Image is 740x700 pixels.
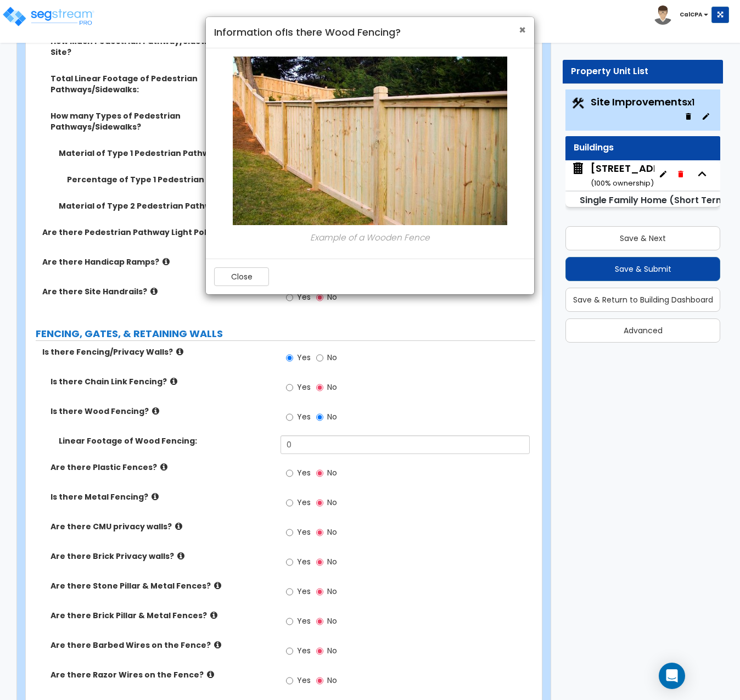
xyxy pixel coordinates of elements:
button: Close [519,24,526,36]
div: Open Intercom Messenger [659,663,685,689]
i: Example of a Wooden Fence [310,232,430,243]
span: × [519,22,526,38]
button: Close [214,267,269,286]
h4: Information of Is there Wood Fencing? [214,25,526,40]
img: wood-fence.jpeg [233,57,507,225]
